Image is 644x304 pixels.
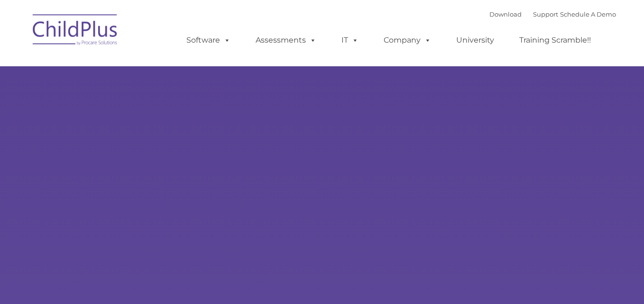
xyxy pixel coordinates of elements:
[560,10,616,18] a: Schedule A Demo
[489,10,616,18] font: |
[533,10,558,18] a: Support
[332,31,368,50] a: IT
[246,31,326,50] a: Assessments
[510,31,600,50] a: Training Scramble!!
[447,31,504,50] a: University
[28,8,123,55] img: ChildPlus by Procare Solutions
[177,31,240,50] a: Software
[374,31,441,50] a: Company
[489,10,522,18] a: Download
